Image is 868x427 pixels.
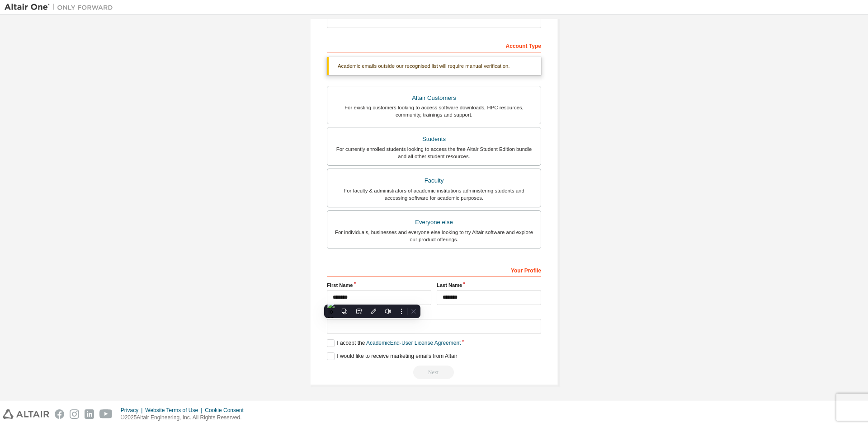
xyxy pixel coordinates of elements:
label: First Name [327,282,431,289]
label: Job Title [327,310,541,318]
label: Last Name [437,282,541,289]
div: For faculty & administrators of academic institutions administering students and accessing softwa... [333,187,535,202]
label: I would like to receive marketing emails from Altair [327,352,457,360]
img: altair_logo.svg [3,409,49,419]
img: youtube.svg [99,409,113,419]
div: For existing customers looking to access software downloads, HPC resources, community, trainings ... [333,104,535,118]
img: linkedin.svg [85,409,94,419]
label: I accept the [327,339,461,347]
div: Account Type [327,38,541,52]
div: Students [333,133,535,145]
p: © 2025 Altair Engineering, Inc. All Rights Reserved. [121,414,249,422]
div: Website Terms of Use [145,407,205,414]
div: Privacy [121,407,145,414]
img: Altair One [5,3,118,12]
div: Provide a valid email to continue [327,366,541,379]
img: facebook.svg [55,409,64,419]
div: Everyone else [333,216,535,229]
div: Academic emails outside our recognised list will require manual verification. [327,57,541,75]
div: Cookie Consent [205,407,249,414]
a: Academic End-User License Agreement [366,340,461,346]
div: For individuals, businesses and everyone else looking to try Altair software and explore our prod... [333,229,535,243]
div: For currently enrolled students looking to access the free Altair Student Edition bundle and all ... [333,145,535,160]
div: Your Profile [327,263,541,277]
div: Faculty [333,174,535,187]
div: Altair Customers [333,92,535,104]
img: instagram.svg [70,409,79,419]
